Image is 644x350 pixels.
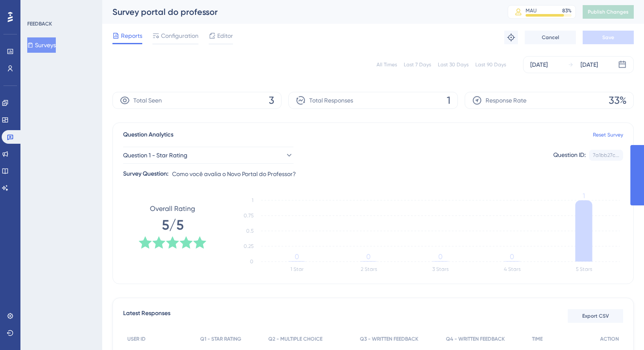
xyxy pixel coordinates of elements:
[268,336,322,342] span: Q2 - MULTIPLE CHOICE
[526,7,537,14] div: MAU
[602,34,614,41] span: Save
[377,61,397,68] div: All Times
[27,37,56,53] button: Surveys
[366,253,371,261] tspan: 0
[593,131,623,138] a: Reset Survey
[246,228,253,234] tspan: 0.5
[475,61,506,68] div: Last 90 Days
[127,336,146,342] span: USER ID
[525,31,576,44] button: Cancel
[447,94,451,107] span: 1
[553,150,586,161] div: Question ID:
[150,204,195,214] span: Overall Rating
[576,266,592,272] text: 5 Stars
[562,7,572,14] div: 83 %
[123,150,187,160] span: Question 1 - Star Rating
[404,61,431,68] div: Last 7 Days
[123,130,173,140] span: Question Analytics
[583,192,585,200] tspan: 1
[600,336,619,342] span: ACTION
[244,243,253,249] tspan: 0.25
[360,336,418,342] span: Q3 - WRITTEN FEEDBACK
[486,95,526,105] span: Response Rate
[532,336,543,342] span: TIME
[121,31,142,41] span: Reports
[438,253,443,261] tspan: 0
[432,266,448,272] text: 3 Stars
[250,259,253,265] tspan: 0
[608,316,634,342] iframe: UserGuiding AI Assistant Launcher
[582,313,609,319] span: Export CSV
[504,266,520,272] text: 4 Stars
[269,94,274,107] span: 3
[244,213,253,219] tspan: 0.75
[438,61,469,68] div: Last 30 Days
[510,253,514,261] tspan: 0
[123,169,169,179] div: Survey Question:
[568,309,623,323] button: Export CSV
[123,147,293,164] button: Question 1 - Star Rating
[361,266,377,272] text: 2 Stars
[530,60,548,70] div: [DATE]
[609,94,627,107] span: 33%
[200,336,241,342] span: Q1 - STAR RATING
[581,60,598,70] div: [DATE]
[27,20,52,27] div: FEEDBACK
[593,152,619,159] div: 7a1bb27c...
[588,9,629,15] span: Publish Changes
[123,308,170,324] span: Latest Responses
[133,95,162,105] span: Total Seen
[161,31,198,41] span: Configuration
[290,266,304,272] text: 1 Star
[583,31,634,44] button: Save
[583,5,634,19] button: Publish Changes
[252,197,253,203] tspan: 1
[295,253,299,261] tspan: 0
[112,6,486,18] div: Survey portal do professor
[162,216,184,234] span: 5/5
[309,95,353,105] span: Total Responses
[446,336,505,342] span: Q4 - WRITTEN FEEDBACK
[542,34,559,41] span: Cancel
[217,31,233,41] span: Editor
[172,169,296,179] span: Como você avalia o Novo Portal do Professor?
